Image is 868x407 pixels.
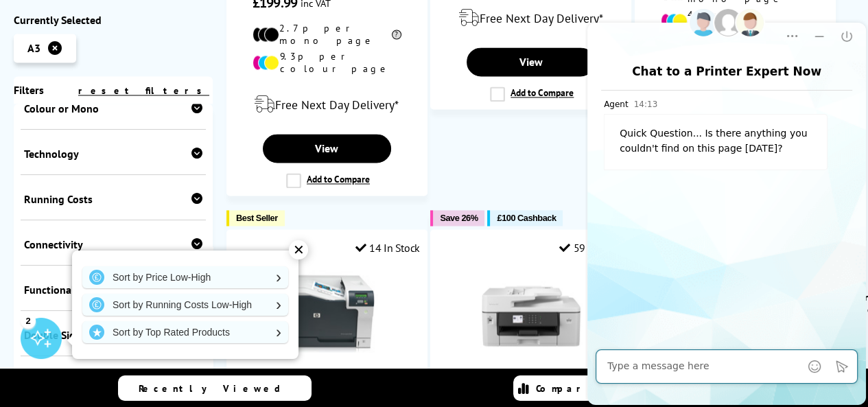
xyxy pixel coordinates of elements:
span: Recently Viewed [139,382,294,395]
span: Save 26% [440,213,478,223]
label: Add to Compare [286,173,370,188]
div: Chat to a Printer Expert Now [16,65,267,80]
img: Brother MFC-J6540DW [480,264,583,367]
button: Best Seller [226,210,285,226]
div: Quick Question... Is there anything you couldn't find on this page [DATE]? [34,126,226,156]
span: Agent [19,98,43,111]
li: 2.7p per mono page [253,22,401,47]
a: HP CP5225n [275,356,378,370]
a: Sort by Price Low-High [82,266,288,288]
a: reset filters [78,85,209,97]
div: Connectivity [24,238,202,252]
a: Recently Viewed [118,375,312,401]
a: Compare Products [513,375,707,401]
div: 14 In Stock [355,240,420,254]
button: Minimize [220,23,248,50]
span: A3 [27,42,40,56]
div: 2 [21,313,36,328]
a: View [263,134,391,163]
a: View [467,47,595,76]
label: Add to Compare [490,86,574,102]
span: £100 Cashback [497,213,556,223]
button: Click to send [244,354,269,379]
div: modal_delivery [234,85,420,124]
img: HP CP5225n [275,264,378,367]
div: ✕ [289,240,308,259]
div: Currently Selected [14,14,213,27]
button: £100 Cashback [487,210,563,226]
span: Best Seller [236,213,278,223]
a: Sort by Running Costs Low-High [82,294,288,316]
a: Sort by Top Rated Products [82,321,288,343]
li: 9.3p per colour page [253,50,401,75]
button: Emoji [217,354,242,379]
div: Running Costs [24,193,202,207]
div: Technology [24,148,202,161]
span: Filters [14,84,44,97]
span: Compare Products [536,382,702,395]
div: Functionality [24,283,202,297]
button: Save 26% [430,210,484,226]
div: 59 In Stock [559,240,624,254]
div: Colour or Mono [24,102,202,116]
a: Brother MFC-J6540DW [480,356,583,370]
span: 14:13 [49,96,73,113]
button: Dropdown Menu [193,23,220,50]
button: Close [248,23,275,50]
